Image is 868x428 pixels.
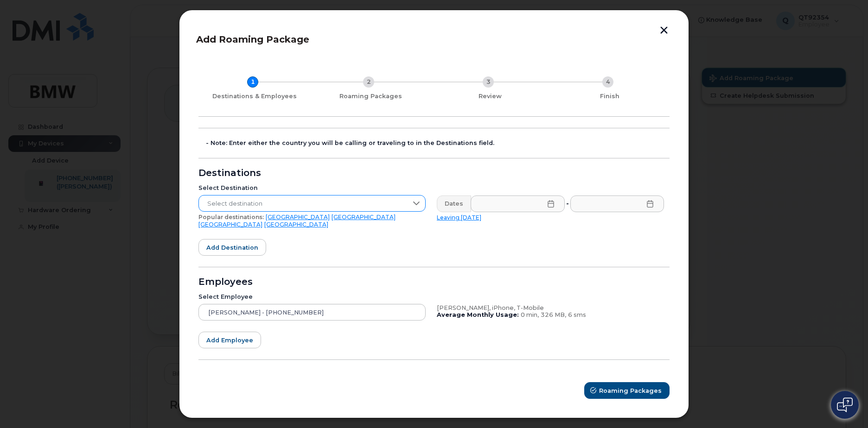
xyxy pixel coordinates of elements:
span: 326 MB, [541,311,566,318]
div: Select Employee [198,293,426,301]
img: Open chat [837,397,853,412]
div: - [564,195,571,212]
button: Roaming Packages [584,382,670,399]
a: [GEOGRAPHIC_DATA] [332,214,396,220]
input: Search device [198,304,426,321]
div: [PERSON_NAME], iPhone, T-Mobile [437,304,664,312]
input: Please fill out this field [471,195,565,212]
div: Select Destination [198,184,426,192]
div: - Note: Enter either the country you will be calling or traveling to in the Destinations field. [206,139,670,147]
span: Add destination [206,243,258,252]
div: Employees [198,278,670,286]
div: 2 [363,76,374,88]
span: Roaming Packages [599,386,662,395]
div: Finish [554,93,666,100]
a: Leaving [DATE] [437,214,481,221]
span: Add employee [206,336,253,345]
div: Destinations [198,170,670,177]
a: [GEOGRAPHIC_DATA] [198,221,262,228]
span: Popular destinations: [198,214,264,220]
div: Review [434,93,546,100]
span: 6 sms [568,311,586,318]
b: Average Monthly Usage: [437,311,519,318]
button: Add destination [198,239,266,256]
input: Please fill out this field [570,195,664,212]
button: Add employee [198,332,261,348]
span: Select destination [199,195,408,212]
div: 4 [602,76,613,88]
span: Add Roaming Package [196,34,309,45]
span: 0 min, [521,311,539,318]
a: [GEOGRAPHIC_DATA] [264,221,328,228]
div: 3 [483,76,494,88]
a: [GEOGRAPHIC_DATA] [266,214,330,220]
div: Roaming Packages [314,93,427,100]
